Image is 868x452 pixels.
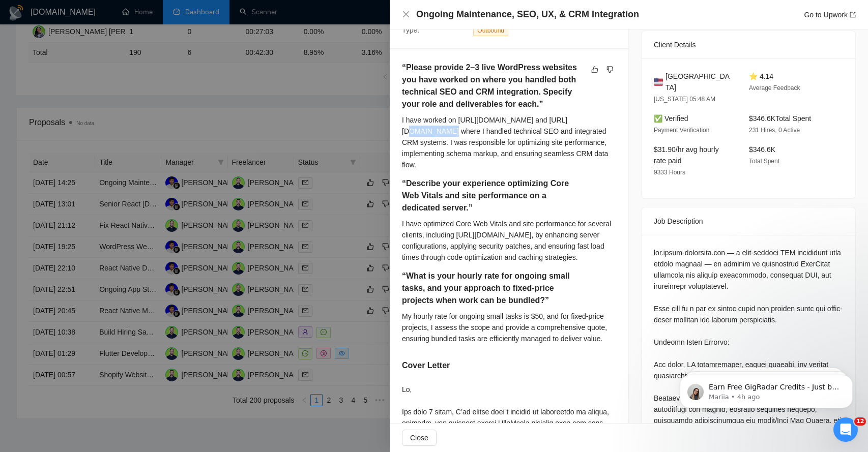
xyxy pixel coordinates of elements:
[850,12,856,18] span: export
[654,114,688,123] span: ✅ Verified
[416,8,639,21] h4: Ongoing Maintenance, SEO, UX, & CRM Integration
[854,417,866,426] span: 12
[402,10,410,19] button: Close
[402,62,584,110] h5: “Please provide 2–3 live WordPress websites you have worked on where you handled both technical S...
[591,66,598,74] span: like
[402,218,616,263] div: I have optimized Core Web Vitals and site performance for several clients, including [URL][DOMAIN...
[604,64,616,76] button: dislike
[654,145,719,165] span: $31.90/hr avg hourly rate paid
[654,169,685,176] span: 9333 Hours
[402,114,616,170] div: I have worked on [URL][DOMAIN_NAME] and [URL][DOMAIN_NAME] where I handled technical SEO and inte...
[654,76,663,87] img: 🇺🇸
[749,158,779,165] span: Total Spent
[589,64,601,76] button: like
[473,25,508,36] span: Outbound
[749,145,775,154] span: $346.6K
[749,84,800,92] span: Average Feedback
[402,311,616,344] div: My hourly rate for ongoing small tasks is $50, and for fixed-price projects, I assess the scope a...
[833,417,858,442] iframe: Intercom live chat
[410,432,428,443] span: Close
[402,10,410,18] span: close
[654,207,843,235] div: Job Description
[749,127,800,134] span: 231 Hires, 0 Active
[664,353,868,425] iframe: Intercom notifications message
[654,96,715,103] span: [US_STATE] 05:48 AM
[606,66,614,74] span: dislike
[654,31,843,58] div: Client Details
[402,26,419,34] span: Type:
[402,177,584,214] h5: “Describe your experience optimizing Core Web Vitals and site performance on a dedicated server.”
[749,72,773,80] span: ⭐ 4.14
[402,359,450,372] h5: Cover Letter
[402,270,584,307] h5: “What is your hourly rate for ongoing small tasks, and your approach to fixed-price projects when...
[654,127,709,134] span: Payment Verification
[749,114,811,123] span: $346.6K Total Spent
[804,11,856,19] a: Go to Upworkexport
[666,71,733,93] span: [GEOGRAPHIC_DATA]
[402,430,437,446] button: Close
